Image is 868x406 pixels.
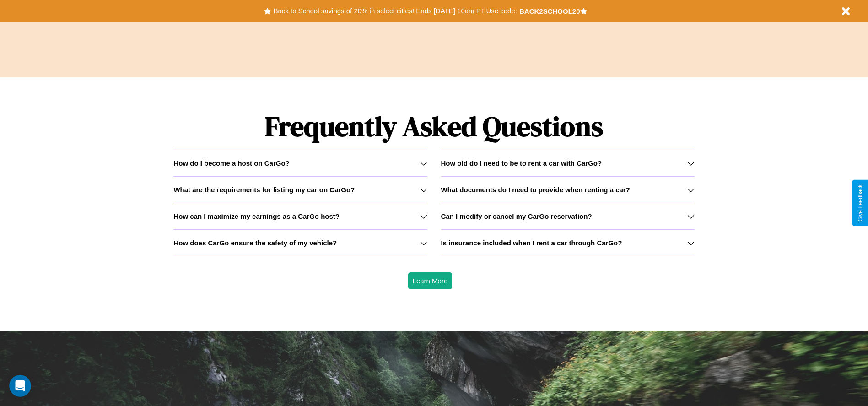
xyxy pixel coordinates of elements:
[441,212,592,220] h3: Can I modify or cancel my CarGo reservation?
[173,103,694,150] h1: Frequently Asked Questions
[173,159,289,167] h3: How do I become a host on CarGo?
[173,239,337,247] h3: How does CarGo ensure the safety of my vehicle?
[519,7,580,15] b: BACK2SCHOOL20
[441,186,630,194] h3: What documents do I need to provide when renting a car?
[271,5,519,17] button: Back to School savings of 20% in select cities! Ends [DATE] 10am PT.Use code:
[173,212,340,220] h3: How can I maximize my earnings as a CarGo host?
[441,159,602,167] h3: How old do I need to be to rent a car with CarGo?
[441,239,622,247] h3: Is insurance included when I rent a car through CarGo?
[408,272,453,289] button: Learn More
[857,184,863,222] div: Give Feedback
[9,375,31,397] iframe: Intercom live chat
[173,186,355,194] h3: What are the requirements for listing my car on CarGo?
